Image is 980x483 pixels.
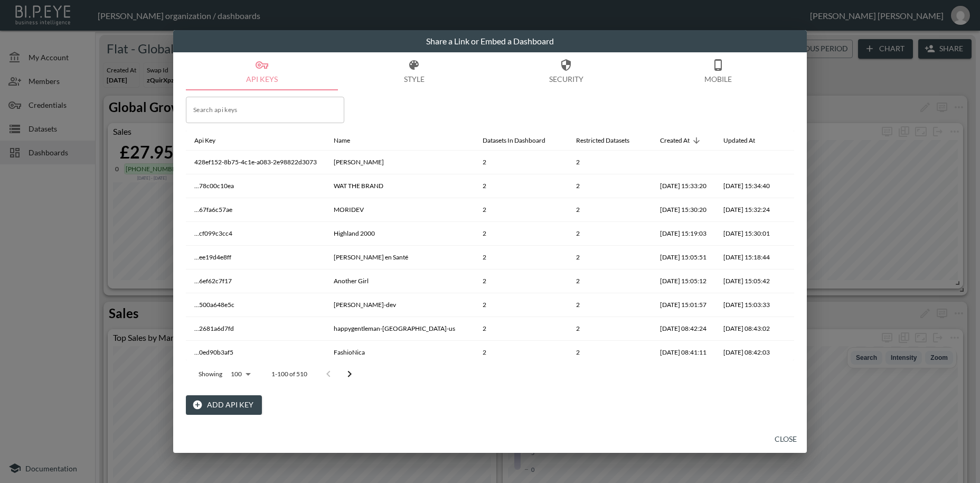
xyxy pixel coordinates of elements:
[490,52,642,90] button: Security
[660,134,703,147] span: Created At
[186,341,325,365] th: ...0ed90b3af5
[787,344,804,361] button: more
[325,151,474,174] th: Marfa Stance
[474,246,568,270] th: 2
[568,151,652,174] th: 2
[652,174,715,198] th: 2025-09-16, 15:33:20
[568,174,652,198] th: 2
[778,341,812,365] th: {"key":null,"ref":null,"props":{"row":{"id":"3bb7484a-8660-4db5-b128-009fee88eb66","apiKey":"...0...
[325,293,474,317] th: alexmill-dev
[483,134,545,147] div: Datasets In Dashboard
[271,369,307,378] p: 1-100 of 510
[715,341,778,365] th: 2025-09-16, 08:42:03
[227,367,255,381] div: 100
[778,246,812,270] th: {"key":null,"ref":null,"props":{"row":{"id":"263b41cf-8a93-4a61-a32a-80139c486a28","apiKey":"...e...
[778,270,812,293] th: {"key":null,"ref":null,"props":{"row":{"id":"e4a67d81-e861-4c4b-bb5a-b2ecbf82f2ff","apiKey":"...6...
[173,30,807,52] h2: Share a Link or Embed a Dashboard
[652,317,715,341] th: 2025-09-16, 08:42:24
[778,317,812,341] th: {"key":null,"ref":null,"props":{"row":{"id":"6383db9b-1803-415e-9622-f75b22aba29f","apiKey":"...2...
[186,198,325,222] th: ...67fa6c57ae
[642,52,794,90] button: Mobile
[576,134,643,147] span: Restricted Datasets
[778,174,812,198] th: {"key":null,"ref":null,"props":{"row":{"id":"2254b66a-9043-44b8-9429-7729f490358f","apiKey":"...7...
[186,270,325,293] th: ...6ef62c7f17
[474,270,568,293] th: 2
[660,134,690,147] div: Created At
[186,174,325,198] th: ...78c00c10ea
[778,293,812,317] th: {"key":null,"ref":null,"props":{"row":{"id":"7cf2b046-241f-468c-904d-881c38bb8783","apiKey":"...5...
[325,270,474,293] th: Another Girl
[325,246,474,270] th: Gagné en Santé
[787,201,804,218] button: more
[568,246,652,270] th: 2
[652,246,715,270] th: 2025-09-16, 15:05:51
[474,222,568,246] th: 2
[787,225,804,242] button: more
[787,249,804,266] button: more
[715,293,778,317] th: 2025-09-16, 15:03:33
[186,395,262,415] button: Add API Key
[325,222,474,246] th: Highland 2000
[787,178,804,194] button: more
[568,270,652,293] th: 2
[325,174,474,198] th: WAT THE BRAND
[325,198,474,222] th: MORIDEV
[474,151,568,174] th: 2
[199,369,222,378] p: Showing
[186,246,325,270] th: ...ee19d4e8ff
[186,317,325,341] th: ...2681a6d7fd
[723,134,769,147] span: Updated At
[778,222,812,246] th: {"key":null,"ref":null,"props":{"row":{"id":"ca77bdad-e245-42ff-85e2-16fb5257333b","apiKey":"...c...
[568,222,652,246] th: 2
[325,317,474,341] th: happygentleman-uk-us
[194,134,229,147] span: Api Key
[568,341,652,365] th: 2
[339,364,360,385] button: Go to next page
[474,341,568,365] th: 2
[715,270,778,293] th: 2025-09-16, 15:05:42
[652,293,715,317] th: 2025-09-16, 15:01:57
[568,293,652,317] th: 2
[778,151,812,174] th: {"key":null,"ref":null,"props":{"row":{"id":"ff23e1a0-8647-41ae-ae19-6cef31a99fb4","apiKey":"428e...
[568,198,652,222] th: 2
[778,198,812,222] th: {"key":null,"ref":null,"props":{"row":{"id":"20e3fa63-08a9-4c0e-abb3-a2fe0fb57727","apiKey":"...6...
[474,198,568,222] th: 2
[715,198,778,222] th: 2025-09-16, 15:32:24
[338,52,490,90] button: Style
[652,341,715,365] th: 2025-09-16, 08:41:11
[723,134,755,147] div: Updated At
[787,154,804,171] button: more
[474,174,568,198] th: 2
[715,317,778,341] th: 2025-09-16, 08:43:02
[652,270,715,293] th: 2025-09-16, 15:05:12
[715,246,778,270] th: 2025-09-16, 15:18:44
[568,317,652,341] th: 2
[483,134,559,147] span: Datasets In Dashboard
[186,151,325,174] th: 428ef152-8b75-4c1e-a083-2e98822d3073
[787,273,804,290] button: more
[787,320,804,337] button: more
[652,222,715,246] th: 2025-09-16, 15:19:03
[652,198,715,222] th: 2025-09-16, 15:30:20
[715,174,778,198] th: 2025-09-16, 15:34:40
[194,134,215,147] div: Api Key
[334,134,350,147] div: Name
[186,222,325,246] th: ...cf099c3cc4
[334,134,364,147] span: Name
[769,430,803,449] button: Close
[474,293,568,317] th: 2
[787,296,804,313] button: more
[474,317,568,341] th: 2
[325,341,474,365] th: FashioNica
[576,134,629,147] div: Restricted Datasets
[186,52,338,90] button: API Keys
[715,222,778,246] th: 2025-09-16, 15:30:01
[186,293,325,317] th: ...500a648e5c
